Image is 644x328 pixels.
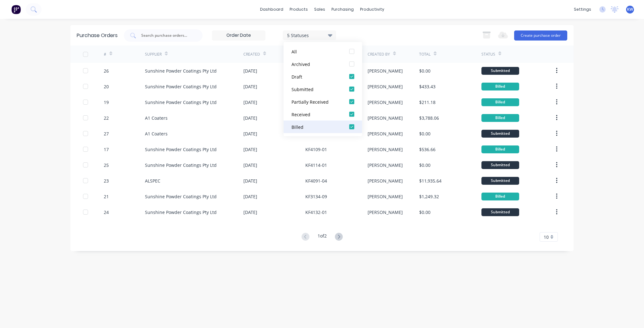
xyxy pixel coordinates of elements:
a: dashboard [257,5,286,14]
div: Status [481,52,495,57]
div: Sunshine Powder Coatings Pty Ltd [145,99,217,106]
div: KF4091-04 [305,178,327,184]
img: Factory [11,5,21,14]
div: [PERSON_NAME] [368,193,403,200]
div: $0.00 [419,130,430,137]
input: Search purchase orders... [141,32,193,39]
div: Billed [481,83,519,90]
div: [DATE] [243,162,257,168]
div: Billed [481,145,519,153]
div: 21 [104,193,109,200]
div: $3,788.06 [419,115,439,121]
button: Submitted [284,83,362,96]
button: Create purchase order [514,30,567,41]
div: 27 [104,130,109,137]
div: [PERSON_NAME] [368,178,403,184]
div: $536.66 [419,146,436,153]
div: $0.00 [419,68,430,74]
div: KF4114-01 [305,162,327,168]
div: [PERSON_NAME] [368,130,403,137]
div: $11,935.64 [419,178,441,184]
div: Sunshine Powder Coatings Pty Ltd [145,162,217,168]
div: purchasing [328,5,357,14]
div: Submitted [481,67,519,75]
div: $211.18 [419,99,436,106]
button: Draft [284,70,362,83]
div: Partially Received [291,98,342,105]
div: Submitted [481,130,519,138]
div: Billed [291,123,342,130]
div: Billed [481,193,519,200]
div: [DATE] [243,68,257,74]
span: 10 [544,234,549,240]
div: Sunshine Powder Coatings Pty Ltd [145,193,217,200]
div: Submitted [481,161,519,169]
div: Purchase Orders [77,32,118,39]
div: Billed [481,114,519,122]
div: 23 [104,178,109,184]
span: KW [627,7,633,12]
div: 17 [104,146,109,153]
div: [PERSON_NAME] [368,162,403,168]
div: [DATE] [243,209,257,216]
div: Received [291,111,342,118]
div: [PERSON_NAME] [368,68,403,74]
div: [DATE] [243,193,257,200]
div: Total [419,52,430,57]
button: Received [284,108,362,121]
div: [PERSON_NAME] [368,83,403,90]
div: [DATE] [243,146,257,153]
div: 25 [104,162,109,168]
div: All [291,48,342,55]
div: products [286,5,311,14]
div: [PERSON_NAME] [368,115,403,121]
div: [PERSON_NAME] [368,209,403,216]
div: $0.00 [419,209,430,216]
div: KF3134-09 [305,193,327,200]
div: 20 [104,83,109,90]
input: Order Date [212,31,265,40]
div: Sunshine Powder Coatings Pty Ltd [145,146,217,153]
div: Supplier [145,52,162,57]
div: KF4109-01 [305,146,327,153]
div: sales [311,5,328,14]
div: # [104,52,106,57]
div: 1 of 2 [318,232,327,242]
div: $0.00 [419,162,430,168]
div: [PERSON_NAME] [368,99,403,106]
div: [DATE] [243,178,257,184]
div: [DATE] [243,99,257,106]
div: 5 Statuses [287,32,332,38]
div: $1,249.32 [419,193,439,200]
div: $433.43 [419,83,436,90]
button: Partially Received [284,96,362,108]
div: 19 [104,99,109,106]
div: settings [571,5,594,14]
div: Submitted [291,86,342,92]
div: ALSPEC [145,178,160,184]
div: 26 [104,68,109,74]
div: [DATE] [243,83,257,90]
div: [PERSON_NAME] [368,146,403,153]
div: A1 Coaters [145,130,168,137]
div: Sunshine Powder Coatings Pty Ltd [145,209,217,216]
div: Sunshine Powder Coatings Pty Ltd [145,83,217,90]
button: All [284,45,362,58]
div: Sunshine Powder Coatings Pty Ltd [145,68,217,74]
div: Created By [368,52,390,57]
div: [DATE] [243,130,257,137]
div: KF4132-01 [305,209,327,216]
button: Billed [284,121,362,133]
div: 22 [104,115,109,121]
div: 24 [104,209,109,216]
div: [DATE] [243,115,257,121]
div: Created [243,52,260,57]
div: Submitted [481,177,519,185]
div: Draft [291,73,342,80]
div: Billed [481,98,519,106]
div: Submitted [481,208,519,216]
div: productivity [357,5,387,14]
button: Archived [284,58,362,70]
div: A1 Coaters [145,115,168,121]
div: Archived [291,61,342,67]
